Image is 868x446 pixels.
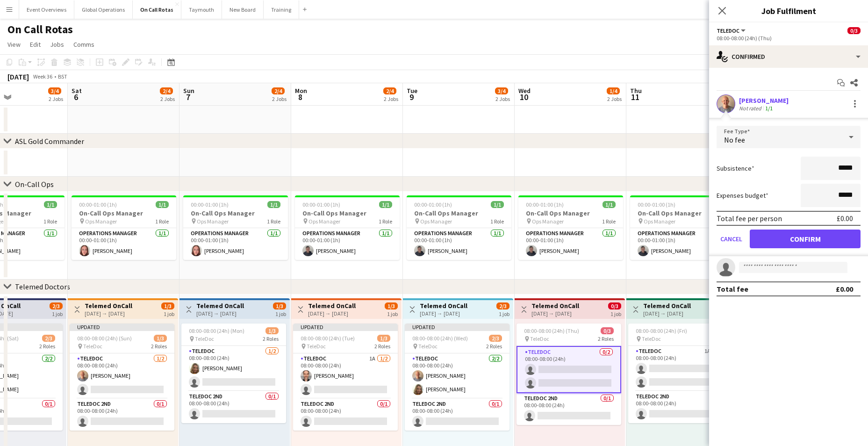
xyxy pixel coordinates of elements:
[717,284,748,294] div: Total fee
[181,324,286,423] div: 08:00-08:00 (24h) (Mon)1/3 TeleDoc2 RolesTeleDoc1/208:00-08:00 (24h)[PERSON_NAME] TeleDoc 2nd0/10...
[263,335,279,342] span: 2 Roles
[405,92,417,102] span: 9
[518,228,623,260] app-card-role: Operations Manager1/100:00-01:00 (1h)[PERSON_NAME]
[518,209,623,217] h3: On-Call Ops Manager
[516,346,621,393] app-card-role: TeleDoc0/208:00-08:00 (24h)
[610,309,621,317] div: 1 job
[377,335,390,342] span: 1/3
[272,87,285,94] span: 2/4
[295,228,400,260] app-card-role: Operations Manager1/100:00-01:00 (1h)[PERSON_NAME]
[374,343,390,350] span: 2 Roles
[709,45,868,68] div: Confirmed
[183,86,194,95] span: Sun
[518,195,623,260] div: 00:00-01:00 (1h)1/1On-Call Ops Manager Ops Manager1 RoleOperations Manager1/100:00-01:00 (1h)[PER...
[531,302,579,310] h3: Telemed OnCall
[44,201,57,208] span: 1/1
[598,335,614,342] span: 2 Roles
[293,353,398,399] app-card-role: TeleDoc1A1/208:00-08:00 (24h)[PERSON_NAME]
[181,0,222,19] button: Taymouth
[638,201,675,208] span: 00:00-01:00 (1h)
[412,335,468,342] span: 08:00-08:00 (24h) (Wed)
[709,5,868,17] h3: Job Fulfilment
[724,135,745,144] span: No fee
[405,353,509,399] app-card-role: TeleDoc2/208:00-08:00 (24h)[PERSON_NAME][PERSON_NAME]
[642,335,661,342] span: TeleDoc
[302,201,340,208] span: 00:00-01:00 (1h)
[607,87,620,94] span: 1/4
[405,399,509,431] app-card-role: TeleDoc 2nd0/108:00-08:00 (24h)
[628,391,733,423] app-card-role: TeleDoc 2nd0/108:00-08:00 (24h)
[385,302,398,309] span: 1/3
[486,343,502,350] span: 2 Roles
[189,327,244,334] span: 08:00-08:00 (24h) (Mon)
[531,310,579,317] div: [DATE] → [DATE]
[517,92,531,102] span: 10
[196,310,244,317] div: [DATE] → [DATE]
[407,209,511,217] h3: On-Call Ops Manager
[74,0,133,19] button: Global Operations
[420,218,452,225] span: Ops Manager
[379,218,392,225] span: 1 Role
[739,96,789,105] div: [PERSON_NAME]
[181,346,286,391] app-card-role: TeleDoc1/208:00-08:00 (24h)[PERSON_NAME]
[379,201,392,208] span: 1/1
[19,0,74,19] button: Event Overviews
[183,195,288,260] app-job-card: 00:00-01:00 (1h)1/1On-Call Ops Manager Ops Manager1 RoleOperations Manager1/100:00-01:00 (1h)[PER...
[644,218,675,225] span: Ops Manager
[196,302,244,310] h3: Telemed OnCall
[161,302,174,309] span: 1/3
[72,195,176,260] div: 00:00-01:00 (1h)1/1On-Call Ops Manager Ops Manager1 RoleOperations Manager1/100:00-01:00 (1h)[PER...
[603,201,616,208] span: 1/1
[7,22,73,36] h1: On Call Rotas
[294,92,307,102] span: 8
[15,282,70,291] div: Telemed Doctors
[384,95,398,102] div: 2 Jobs
[405,324,509,431] div: Updated08:00-08:00 (24h) (Wed)2/3 TeleDoc2 RolesTeleDoc2/208:00-08:00 (24h)[PERSON_NAME][PERSON_N...
[717,27,739,34] span: TeleDoc
[43,218,57,225] span: 1 Role
[717,230,746,248] button: Cancel
[717,35,861,42] div: 08:00-08:00 (24h) (Thu)
[293,324,398,331] div: Updated
[275,309,286,317] div: 1 job
[516,393,621,425] app-card-role: TeleDoc 2nd0/108:00-08:00 (24h)
[272,95,287,102] div: 2 Jobs
[79,201,117,208] span: 00:00-01:00 (1h)
[608,302,621,309] span: 0/3
[836,284,853,294] div: £0.00
[629,92,642,102] span: 11
[7,40,21,49] span: View
[222,0,264,19] button: New Board
[181,391,286,423] app-card-role: TeleDoc 2nd0/108:00-08:00 (24h)
[182,92,194,102] span: 7
[308,218,340,225] span: Ops Manager
[183,209,288,217] h3: On-Call Ops Manager
[630,86,642,95] span: Thu
[70,38,98,50] a: Comms
[601,327,614,334] span: 0/3
[630,228,735,260] app-card-role: Operations Manager1/100:00-01:00 (1h)[PERSON_NAME]
[70,399,174,431] app-card-role: TeleDoc 2nd0/108:00-08:00 (24h)
[602,218,616,225] span: 1 Role
[418,343,438,350] span: TeleDoc
[630,209,735,217] h3: On-Call Ops Manager
[308,310,356,317] div: [DATE] → [DATE]
[156,201,169,208] span: 1/1
[526,201,564,208] span: 00:00-01:00 (1h)
[643,302,691,310] h3: Telemed OnCall
[31,73,54,80] span: Week 36
[293,324,398,431] div: Updated08:00-08:00 (24h) (Tue)1/3 TeleDoc2 RolesTeleDoc1A1/208:00-08:00 (24h)[PERSON_NAME] TeleDo...
[405,324,509,331] div: Updated
[524,327,579,334] span: 08:00-08:00 (24h) (Thu)
[183,228,288,260] app-card-role: Operations Manager1/100:00-01:00 (1h)[PERSON_NAME]
[295,195,400,260] app-job-card: 00:00-01:00 (1h)1/1On-Call Ops Manager Ops Manager1 RoleOperations Manager1/100:00-01:00 (1h)[PER...
[42,335,55,342] span: 2/3
[72,228,176,260] app-card-role: Operations Manager1/100:00-01:00 (1h)[PERSON_NAME]
[77,335,132,342] span: 08:00-08:00 (24h) (Sun)
[85,310,132,317] div: [DATE] → [DATE]
[420,310,467,317] div: [DATE] → [DATE]
[532,218,564,225] span: Ops Manager
[293,399,398,431] app-card-role: TeleDoc 2nd0/108:00-08:00 (24h)
[83,343,102,350] span: TeleDoc
[70,324,174,431] app-job-card: Updated08:00-08:00 (24h) (Sun)1/3 TeleDoc2 RolesTeleDoc1/208:00-08:00 (24h)[PERSON_NAME] TeleDoc ...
